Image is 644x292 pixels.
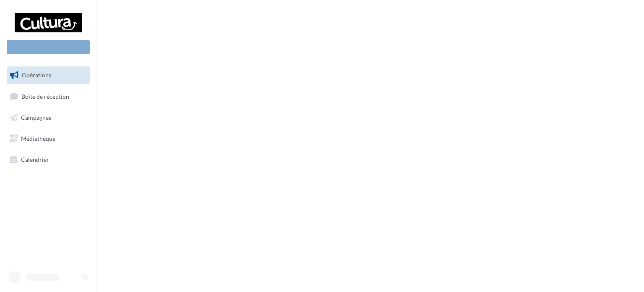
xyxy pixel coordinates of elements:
a: Campagnes [5,109,91,126]
span: Calendrier [21,155,49,163]
span: Boîte de réception [21,92,69,100]
span: Médiathèque [21,135,55,142]
a: Calendrier [5,151,91,168]
a: Boîte de réception [5,87,91,105]
a: Médiathèque [5,130,91,147]
span: Opérations [22,71,51,79]
span: Campagnes [21,114,51,121]
a: Opérations [5,66,91,84]
div: Nouvelle campagne [7,40,90,54]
